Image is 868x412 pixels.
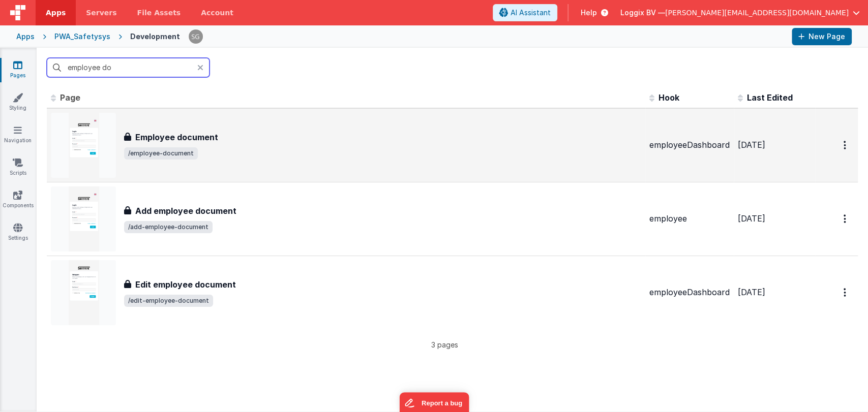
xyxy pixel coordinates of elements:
[124,221,213,233] span: /add-employee-document
[47,58,209,77] input: Search pages, id's ...
[581,8,597,18] span: Help
[649,139,730,151] div: employeeDashboard
[189,29,203,44] img: 385c22c1e7ebf23f884cbf6fb2c72b80
[137,8,181,18] span: File Assets
[620,8,665,18] span: Loggix BV —
[659,92,679,103] span: Hook
[792,28,852,45] button: New Page
[837,282,854,303] button: Options
[738,213,765,224] span: [DATE]
[738,140,765,150] span: [DATE]
[130,31,180,42] div: Development
[135,205,236,217] h3: Add employee document
[60,92,80,103] span: Page
[124,295,213,307] span: /edit-employee-document
[837,135,854,155] button: Options
[493,4,557,21] button: AI Assistant
[620,8,860,18] button: Loggix BV — [PERSON_NAME][EMAIL_ADDRESS][DOMAIN_NAME]
[86,8,116,18] span: Servers
[46,8,66,18] span: Apps
[124,147,198,160] span: /employee-document
[16,31,35,42] div: Apps
[837,208,854,229] button: Options
[649,287,730,298] div: employeeDashboard
[747,92,793,103] span: Last Edited
[47,339,843,350] p: 3 pages
[649,213,730,225] div: employee
[135,131,218,143] h3: Employee document
[135,278,236,291] h3: Edit employee document
[665,8,849,18] span: [PERSON_NAME][EMAIL_ADDRESS][DOMAIN_NAME]
[54,31,110,42] div: PWA_Safetysys
[738,287,765,297] span: [DATE]
[511,8,551,18] span: AI Assistant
